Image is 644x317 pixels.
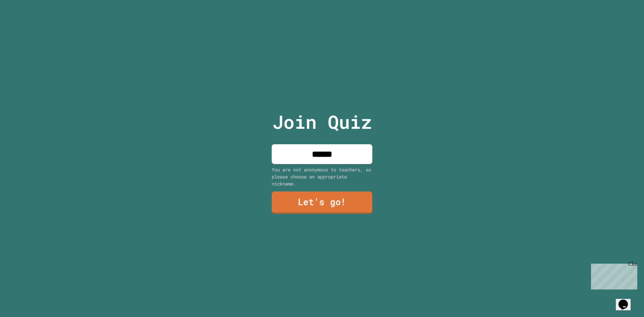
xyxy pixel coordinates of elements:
iframe: chat widget [588,261,637,289]
div: Chat with us now!Close [3,3,46,43]
p: Join Quiz [272,108,372,136]
iframe: chat widget [616,290,637,310]
a: Let's go! [272,192,372,214]
div: You are not anonymous to teachers, so please choose an appropriate nickname. [272,166,372,187]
